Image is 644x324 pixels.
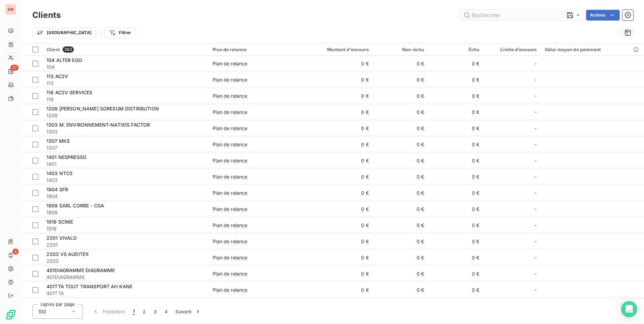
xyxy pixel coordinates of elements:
td: 0 € [373,153,428,169]
span: 113 AC2V [46,73,68,79]
span: 104 [46,64,204,70]
td: 0 € [373,233,428,250]
td: 0 € [373,169,428,185]
span: - [535,190,537,196]
span: - [535,157,537,164]
td: 0 € [428,266,483,282]
td: 0 € [373,88,428,104]
div: Plan de relance [213,206,247,213]
td: 0 € [428,169,483,185]
td: 0 € [298,169,373,185]
td: 0 € [373,185,428,201]
td: 0 € [373,282,428,298]
td: 0 € [298,72,373,88]
button: 3 [150,304,161,319]
td: 0 € [428,298,483,314]
td: 0 € [428,72,483,88]
span: 116 AC2V SERVICES [46,90,93,95]
td: 0 € [298,282,373,298]
td: 0 € [298,136,373,153]
div: Délai moyen de paiement [545,47,640,52]
span: - [535,222,537,229]
td: 0 € [428,217,483,233]
td: 0 € [298,233,373,250]
td: 0 € [298,250,373,266]
div: Plan de relance [213,60,247,67]
div: Plan de relance [213,190,247,196]
input: Rechercher [461,10,562,21]
div: Plan de relance [213,125,247,132]
div: Échu [432,47,479,52]
span: 27 [10,65,19,71]
span: 1307 [46,144,204,151]
td: 0 € [298,104,373,120]
td: 0 € [298,120,373,136]
td: 0 € [373,120,428,136]
span: 1401 NESPRESSO [46,154,87,160]
span: 100 [38,308,46,315]
button: 1 [129,304,139,319]
td: 0 € [298,153,373,169]
td: 0 € [373,56,428,72]
span: 1307 MKS [46,138,70,144]
span: - [535,60,537,67]
span: 1916 SCIME [46,219,73,225]
td: 0 € [298,298,373,314]
td: 0 € [373,72,428,88]
div: Plan de relance [213,238,247,245]
button: Précédent [88,304,129,319]
button: 2 [139,304,150,319]
span: 1403 NTCS [46,170,72,176]
span: - [535,287,537,293]
div: Plan de relance [213,141,247,148]
span: 1209 [46,112,204,119]
span: 1904 SFR [46,187,68,192]
td: 0 € [373,136,428,153]
td: 0 € [428,153,483,169]
span: - [535,125,537,132]
div: Plan de relance [213,270,247,277]
span: 1904 [46,193,204,200]
div: EM [5,4,16,15]
div: Plan de relance [213,47,294,52]
td: 0 € [298,201,373,217]
span: - [535,238,537,245]
span: - [535,206,537,213]
span: 2201 [46,241,204,248]
span: 1401 [46,161,204,167]
td: 0 € [428,201,483,217]
div: Plan de relance [213,93,247,99]
span: - [535,93,537,99]
td: 0 € [373,266,428,282]
td: 0 € [373,201,428,217]
span: 1916 [46,225,204,232]
span: 401DIAGRAMME DIAGRAMME [46,267,115,273]
td: 0 € [428,185,483,201]
span: 401DIAGRAMME [46,274,204,281]
span: 1 [133,308,135,315]
button: 4 [161,304,171,319]
td: 0 € [428,136,483,153]
td: 0 € [428,104,483,120]
span: 2203 [46,258,204,264]
span: 401TTA TOUT TRANSPORT AH KANE [46,284,132,289]
button: Suivant [171,304,205,319]
span: 1909 [46,209,204,216]
span: 1209 [PERSON_NAME] SORESUM DISTRIBUTION [46,106,159,111]
div: Open Intercom Messenger [621,301,637,317]
td: 0 € [373,298,428,314]
td: 0 € [373,104,428,120]
td: 0 € [428,120,483,136]
div: Plan de relance [213,109,247,116]
td: 0 € [298,185,373,201]
span: 1303 M. ENVIRONNEMENT-NATIXIS FACTOR [46,122,150,128]
button: Actions [586,10,620,21]
div: Montant d'encours [302,47,368,52]
div: Plan de relance [213,222,247,229]
span: 4 [12,249,19,255]
span: 104 ALTER EGO [46,57,82,63]
div: Plan de relance [213,157,247,164]
td: 0 € [373,217,428,233]
span: Client [46,47,60,52]
span: 401TTA [46,290,204,297]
